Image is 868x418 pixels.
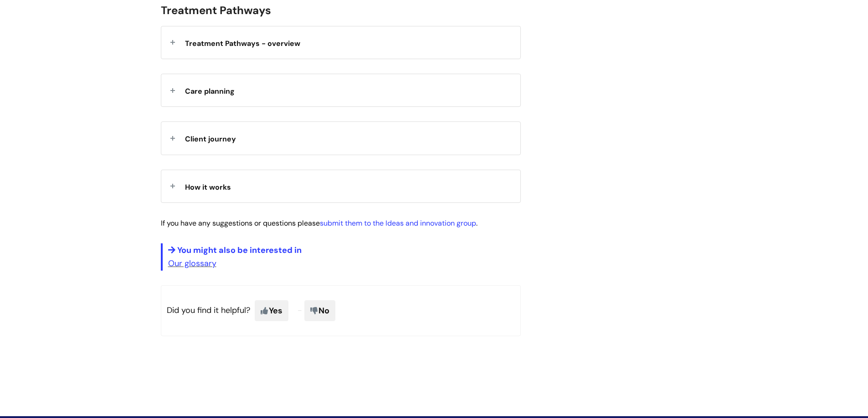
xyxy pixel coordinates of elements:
[185,182,231,192] span: How it works
[168,245,302,256] span: You might also be interested in
[320,218,476,228] a: submit them to the Ideas and innovation group
[168,258,216,269] a: Our glossary
[255,300,288,321] span: Yes
[161,285,521,336] p: Did you find it helpful?
[185,134,236,144] span: Client journey
[185,86,235,96] span: Care planning
[304,300,335,321] span: No
[161,218,478,228] span: If you have any suggestions or questions please .
[161,3,271,17] span: Treatment Pathways
[185,39,300,48] span: Treatment Pathways - overview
